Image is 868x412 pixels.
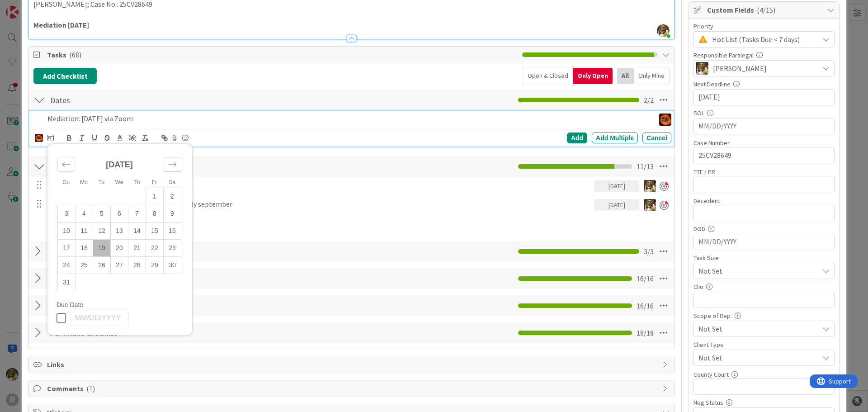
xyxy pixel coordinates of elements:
td: Monday, 08/25/2025 12:00 PM [75,257,93,274]
p: Mediation: [DATE] via Zoom [47,114,651,124]
td: Saturday, 08/16/2025 12:00 PM [164,223,181,240]
td: Monday, 08/11/2025 12:00 PM [75,223,93,240]
img: DG [696,62,708,75]
td: Friday, 08/22/2025 12:00 PM [146,240,164,257]
small: Fr [152,179,157,185]
div: Priority [693,23,835,29]
div: Move forward to switch to the next month. [164,157,181,172]
strong: [DATE] [106,160,133,169]
label: Case Number [693,139,730,147]
td: Monday, 08/04/2025 12:00 PM [75,205,93,223]
input: Add Checklist... [47,92,250,108]
span: [PERSON_NAME] [713,63,767,74]
span: 3 / 3 [644,246,654,257]
small: Tu [99,179,105,185]
span: 18 / 18 [637,327,654,338]
small: We [115,179,123,185]
td: Thursday, 08/14/2025 12:00 PM [128,223,146,240]
span: Tasks [47,49,518,60]
td: Tuesday, 08/12/2025 12:00 PM [93,223,111,240]
td: Monday, 08/18/2025 12:00 PM [75,240,93,257]
td: Tuesday, 08/19/2025 12:00 PM [93,240,111,257]
td: Wednesday, 08/13/2025 12:00 PM [111,223,128,240]
input: Add Checklist... [47,243,250,260]
td: Saturday, 08/30/2025 12:00 PM [164,257,181,274]
div: Scope of Rep: [693,313,835,319]
input: MM/DD/YYYY [698,118,830,134]
label: Decedent [693,197,720,205]
div: Neg.Status [693,399,835,406]
small: Sa [169,179,175,185]
span: 2 / 2 [644,95,654,105]
img: DG [644,180,656,192]
div: Calendar [47,149,191,302]
input: MM/DD/YYYY [698,90,830,105]
button: Add Checklist [33,68,97,84]
label: TTE / PR [693,168,715,176]
div: Move backward to switch to the previous month. [57,157,75,172]
div: Add [567,133,587,143]
span: 16 / 16 [637,273,654,284]
div: [DATE] [594,180,639,192]
input: MM/DD/YYYY [70,310,129,326]
input: Add Checklist... [47,325,250,341]
td: Thursday, 08/28/2025 12:00 PM [128,257,146,274]
img: TR [35,134,43,142]
td: Wednesday, 08/20/2025 12:00 PM [111,240,128,257]
td: Saturday, 08/02/2025 12:00 PM [164,188,181,205]
td: Sunday, 08/17/2025 12:00 PM [58,240,75,257]
span: Support [19,1,41,12]
div: Open & Closed [523,68,573,84]
span: Links [47,359,658,370]
div: SOL [693,110,835,116]
span: ( 68 ) [69,50,81,59]
div: Next Deadline [693,81,835,87]
small: Su [63,179,70,185]
td: Sunday, 08/31/2025 12:00 PM [58,274,75,291]
span: 16 / 16 [637,300,654,311]
div: Clio [693,284,835,290]
td: Tuesday, 08/05/2025 12:00 PM [93,205,111,223]
td: Saturday, 08/09/2025 12:00 PM [164,205,181,223]
span: Not Set [698,322,814,335]
div: Only Open [573,68,613,84]
span: 11 / 13 [637,161,654,172]
td: Wednesday, 08/06/2025 12:00 PM [111,205,128,223]
div: Only Mine [634,68,670,84]
div: Cancel [642,133,671,143]
span: Due Date [57,302,83,308]
td: Friday, 08/01/2025 12:00 PM [146,188,164,205]
small: Mo [80,179,88,185]
td: Tuesday, 08/26/2025 12:00 PM [93,257,111,274]
input: MM/DD/YYYY [698,234,830,250]
div: All [617,68,634,84]
div: Responsible Paralegal [693,52,835,58]
td: Wednesday, 08/27/2025 12:00 PM [111,257,128,274]
td: Sunday, 08/10/2025 12:00 PM [58,223,75,240]
strong: Mediation [DATE] [33,20,89,29]
td: Sunday, 08/24/2025 12:00 PM [58,257,75,274]
p: Set strategy session for TWR and TM - early september [62,199,590,209]
input: Add Checklist... [47,270,250,287]
p: Add mediation dates. [62,180,590,190]
label: County Court [693,370,729,379]
input: Add Checklist... [47,158,250,175]
span: Comments [47,383,658,394]
td: Saturday, 08/23/2025 12:00 PM [164,240,181,257]
span: Not Set [698,265,814,277]
td: Friday, 08/08/2025 12:00 PM [146,205,164,223]
div: Task Size [693,255,835,261]
div: Client Type [693,341,835,348]
span: ( 4/15 ) [757,5,775,14]
td: Friday, 08/29/2025 12:00 PM [146,257,164,274]
span: Not Set [698,351,814,364]
td: Thursday, 08/21/2025 12:00 PM [128,240,146,257]
td: Sunday, 08/03/2025 12:00 PM [58,205,75,223]
div: DOD [693,226,835,232]
img: DG [644,199,656,211]
span: ( 1 ) [86,384,95,393]
td: Thursday, 08/07/2025 12:00 PM [128,205,146,223]
img: yW9LRPfq2I1p6cQkqhMnMPjKb8hcA9gF.jpg [657,24,670,37]
span: Custom Fields [707,5,823,15]
small: Th [133,179,140,185]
